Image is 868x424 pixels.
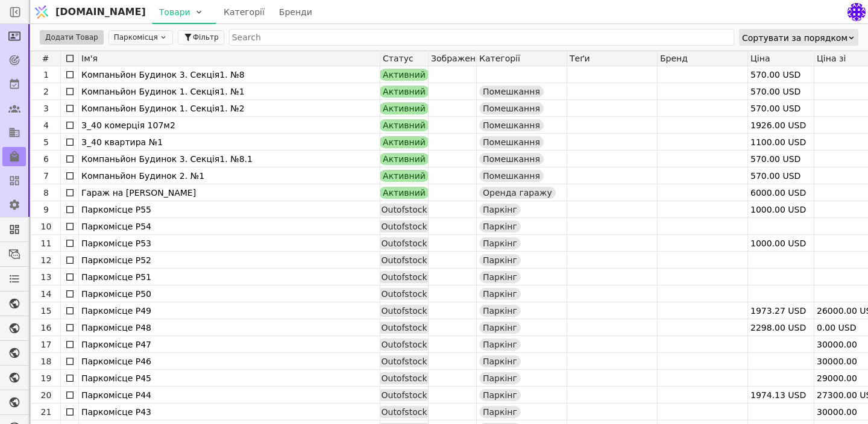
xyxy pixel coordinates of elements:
[32,302,60,319] div: 15
[479,389,521,401] div: Паркінг
[32,66,60,83] div: 1
[377,322,430,334] div: Outofstock
[479,288,521,300] div: Паркінг
[81,336,377,353] div: Паркомісце P47
[748,83,814,100] div: 570.00 USD
[32,218,60,235] div: 10
[479,187,556,199] div: Оренда гаражу
[379,119,429,131] div: Активний
[81,235,377,252] div: Паркомісце P53
[742,30,848,46] div: Сортувати за порядком
[32,117,60,134] div: 4
[750,54,770,63] span: Ціна
[479,305,521,317] div: Паркінг
[379,102,429,114] div: Активний
[479,372,521,384] div: Паркінг
[55,5,146,19] span: [DOMAIN_NAME]
[32,319,60,336] div: 16
[479,102,544,114] div: Помешкання
[81,252,377,269] div: Паркомісце P52
[748,302,814,319] div: 1973.27 USD
[570,54,590,63] span: Теґи
[81,302,377,319] div: Паркомісце P49
[379,153,429,165] div: Активний
[748,184,814,201] div: 6000.00 USD
[379,187,429,199] div: Активний
[377,237,430,249] div: Outofstock
[379,69,429,81] div: Активний
[81,201,377,218] div: Паркомісце P55
[479,254,521,266] div: Паркінг
[81,387,377,404] div: Паркомісце P44
[748,134,814,151] div: 1100.00 USD
[81,370,377,387] div: Паркомісце P45
[32,353,60,370] div: 18
[81,319,377,336] div: Паркомісце P48
[377,338,430,351] div: Outofstock
[32,285,60,302] div: 14
[377,271,430,283] div: Outofstock
[377,204,430,216] div: Outofstock
[81,269,377,285] div: Паркомісце P51
[32,167,60,184] div: 7
[377,220,430,232] div: Outofstock
[479,322,521,334] div: Паркінг
[81,285,377,302] div: Паркомісце P50
[377,389,430,401] div: Outofstock
[193,32,219,43] span: Фільтр
[479,86,544,98] div: Помешкання
[479,237,521,249] div: Паркінг
[229,29,734,46] input: Search
[32,134,60,151] div: 5
[32,235,60,252] div: 11
[479,338,521,351] div: Паркінг
[748,319,814,336] div: 2298.00 USD
[377,254,430,266] div: Outofstock
[33,1,51,23] img: Logo
[81,353,377,370] div: Паркомісце P46
[32,404,60,420] div: 21
[81,167,377,184] div: Компаньйон Будинок 2. №1
[178,30,224,45] button: Фільтр
[379,136,429,148] div: Активний
[81,184,377,201] div: Гараж на [PERSON_NAME]
[32,252,60,269] div: 12
[32,269,60,285] div: 13
[81,54,98,63] span: Ім'я
[81,117,377,134] div: З_40 комерція 107м2
[748,167,814,184] div: 570.00 USD
[479,271,521,283] div: Паркінг
[431,54,476,63] span: Зображення
[479,136,544,148] div: Помешкання
[479,204,521,216] div: Паркінг
[81,151,377,167] div: Компаньйон Будинок 3. Секція1. №8.1
[32,201,60,218] div: 9
[31,51,61,66] div: #
[81,100,377,117] div: Компаньйон Будинок 1. Секція1. №2
[379,170,429,182] div: Активний
[81,66,377,83] div: Компаньйон Будинок 3. Секція1. №8
[479,119,544,131] div: Помешкання
[748,201,814,218] div: 1000.00 USD
[32,336,60,353] div: 17
[32,100,60,117] div: 3
[383,54,414,63] span: Статус
[377,406,430,418] div: Outofstock
[379,86,429,98] div: Активний
[748,151,814,167] div: 570.00 USD
[479,355,521,367] div: Паркінг
[32,83,60,100] div: 2
[81,404,377,420] div: Паркомісце P43
[848,3,866,21] img: 3407c29ab232c44c9c8bc96fbfe5ffcb
[748,235,814,252] div: 1000.00 USD
[748,117,814,134] div: 1926.00 USD
[479,170,544,182] div: Помешкання
[377,288,430,300] div: Outofstock
[32,151,60,167] div: 6
[479,220,521,232] div: Паркінг
[660,54,688,63] span: Бренд
[377,305,430,317] div: Outofstock
[81,83,377,100] div: Компаньйон Будинок 1. Секція1. №1
[479,54,520,63] span: Категорії
[30,1,152,23] a: [DOMAIN_NAME]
